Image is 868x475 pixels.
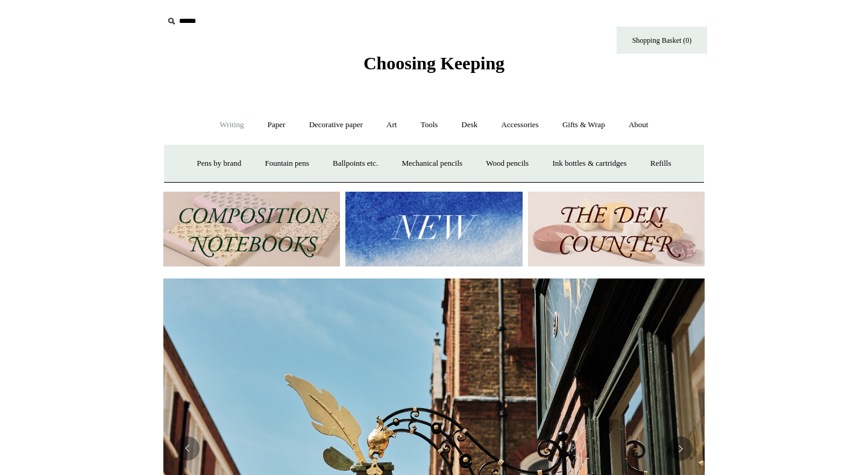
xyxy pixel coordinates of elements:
[640,148,682,180] a: Refills
[345,192,522,267] img: New.jpg__PID:f73bdf93-380a-4a35-bcfe-7823039498e1
[617,27,707,54] a: Shopping Basket (0)
[618,109,659,141] a: About
[209,109,255,141] a: Writing
[186,148,253,180] a: Pens by brand
[376,109,407,141] a: Art
[391,148,473,180] a: Mechanical pencils
[163,192,340,267] img: 202302 Composition ledgers.jpg__PID:69722ee6-fa44-49dd-a067-31375e5d54ec
[528,192,705,267] img: The Deli Counter
[363,63,505,71] a: Choosing Keeping
[175,436,200,461] button: Previous
[668,436,693,461] button: Next
[541,148,637,180] a: Ink bottles & cartridges
[410,109,449,141] a: Tools
[451,109,489,141] a: Desk
[298,109,374,141] a: Decorative paper
[257,109,297,141] a: Paper
[254,148,319,180] a: Fountain pens
[322,148,389,180] a: Ballpoints etc.
[363,53,505,73] span: Choosing Keeping
[552,109,616,141] a: Gifts & Wrap
[491,109,550,141] a: Accessories
[475,148,539,180] a: Wood pencils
